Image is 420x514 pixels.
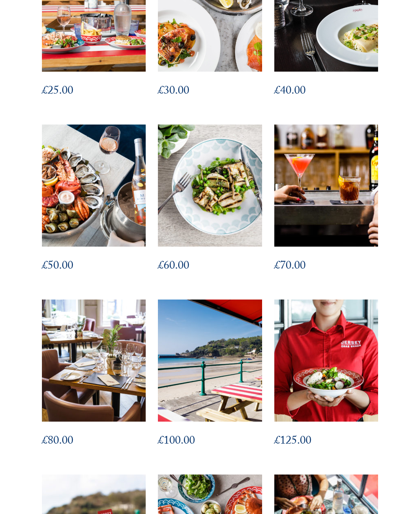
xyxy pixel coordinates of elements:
[274,257,306,277] bdi: 70.00
[158,432,164,452] span: £
[158,300,262,475] a: £100.00
[274,82,280,102] span: £
[42,82,73,102] bdi: 25.00
[42,300,146,475] a: £80.00
[274,125,378,300] a: £70.00
[42,82,48,102] span: £
[42,257,73,277] bdi: 50.00
[42,257,48,277] span: £
[274,300,378,475] a: £125.00
[158,257,164,277] span: £
[42,432,48,452] span: £
[158,82,189,102] bdi: 30.00
[274,82,306,102] bdi: 40.00
[274,432,311,452] bdi: 125.00
[42,432,73,452] bdi: 80.00
[158,432,195,452] bdi: 100.00
[42,125,146,300] a: £50.00
[158,257,189,277] bdi: 60.00
[274,257,280,277] span: £
[158,82,164,102] span: £
[158,125,262,300] a: £60.00
[274,432,280,452] span: £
